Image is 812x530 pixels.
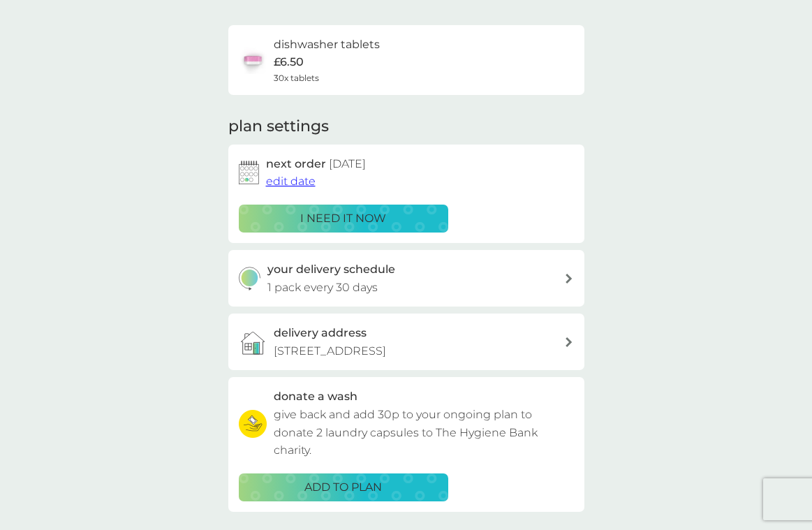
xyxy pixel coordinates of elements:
p: £6.50 [274,53,304,71]
span: [DATE] [329,157,366,170]
h2: next order [266,155,366,173]
button: ADD TO PLAN [239,473,448,501]
p: i need it now [300,209,386,228]
a: delivery address[STREET_ADDRESS] [228,314,584,370]
h6: dishwasher tablets [274,36,380,54]
span: 30x tablets [274,71,319,84]
h3: donate a wash [274,388,357,406]
button: edit date [266,172,316,191]
img: dishwasher tablets [239,46,267,74]
p: give back and add 30p to your ongoing plan to donate 2 laundry capsules to The Hygiene Bank charity. [274,406,574,459]
h3: delivery address [274,324,367,342]
h2: plan settings [228,116,329,138]
p: [STREET_ADDRESS] [274,342,386,360]
p: 1 pack every 30 days [267,279,378,297]
button: your delivery schedule1 pack every 30 days [228,250,584,307]
h3: your delivery schedule [267,260,395,279]
button: i need it now [239,205,448,233]
span: edit date [266,175,316,188]
p: ADD TO PLAN [304,478,382,496]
